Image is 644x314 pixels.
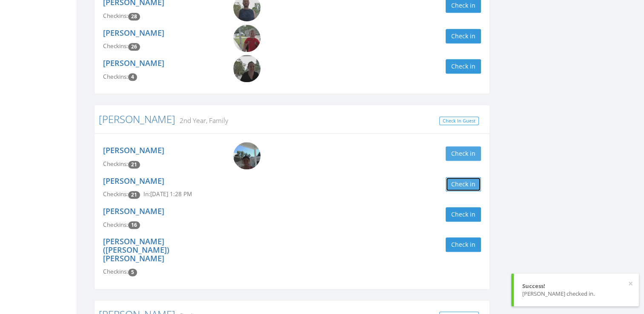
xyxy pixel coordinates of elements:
[522,290,630,298] div: [PERSON_NAME] checked in.
[446,59,481,74] button: Check in
[143,190,192,198] span: In: [DATE] 1:28 PM
[103,160,128,168] span: Checkins:
[103,42,128,50] span: Checkins:
[233,142,260,169] img: Skylar_Anderson.png
[99,112,175,126] a: [PERSON_NAME]
[175,116,228,125] small: 2nd Year, Family
[128,43,140,51] span: Checkin count
[103,268,128,275] span: Checkins:
[233,25,260,52] img: Grant_Smith.png
[103,206,164,216] a: [PERSON_NAME]
[103,190,128,198] span: Checkins:
[128,73,137,81] span: Checkin count
[446,29,481,43] button: Check in
[628,280,633,288] button: ×
[103,145,164,155] a: [PERSON_NAME]
[446,207,481,222] button: Check in
[128,268,137,276] span: Checkin count
[128,221,140,229] span: Checkin count
[103,176,164,186] a: [PERSON_NAME]
[128,13,140,20] span: Checkin count
[446,146,481,161] button: Check in
[103,236,169,263] a: [PERSON_NAME] ([PERSON_NAME]) [PERSON_NAME]
[103,28,164,38] a: [PERSON_NAME]
[233,55,260,82] img: Megan_Smith.png
[128,161,140,168] span: Checkin count
[103,73,128,80] span: Checkins:
[103,58,164,68] a: [PERSON_NAME]
[446,177,481,191] button: Check in
[446,237,481,252] button: Check in
[103,221,128,228] span: Checkins:
[103,12,128,20] span: Checkins:
[522,282,630,290] div: Success!
[439,117,479,126] a: Check In Guest
[128,191,140,199] span: Checkin count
